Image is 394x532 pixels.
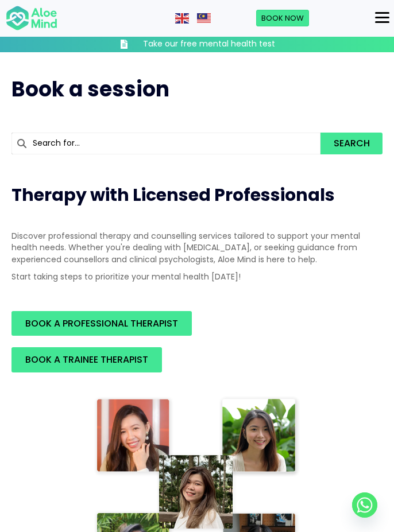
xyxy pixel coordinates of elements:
[94,38,300,50] a: Take our free mental health test
[11,271,383,282] p: Start taking steps to prioritize your mental health [DATE]!
[11,230,383,265] p: Discover professional therapy and counselling services tailored to support your mental health nee...
[175,12,190,24] a: English
[11,182,335,207] span: Therapy with Licensed Professionals
[11,75,169,104] span: Book a session
[25,317,178,330] span: BOOK A PROFESSIONAL THERAPIST
[25,353,148,366] span: BOOK A TRAINEE THERAPIST
[11,133,320,154] input: Search for...
[197,12,212,24] a: Malay
[256,10,309,27] a: Book Now
[320,133,383,154] button: Search
[143,38,275,50] h3: Take our free mental health test
[352,492,377,518] a: Whatsapp
[11,347,162,372] a: BOOK A TRAINEE THERAPIST
[6,5,57,32] img: Aloe mind Logo
[261,13,304,24] span: Book Now
[197,13,211,24] img: ms
[370,8,394,28] button: Menu
[175,13,189,24] img: en
[11,311,192,336] a: BOOK A PROFESSIONAL THERAPIST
